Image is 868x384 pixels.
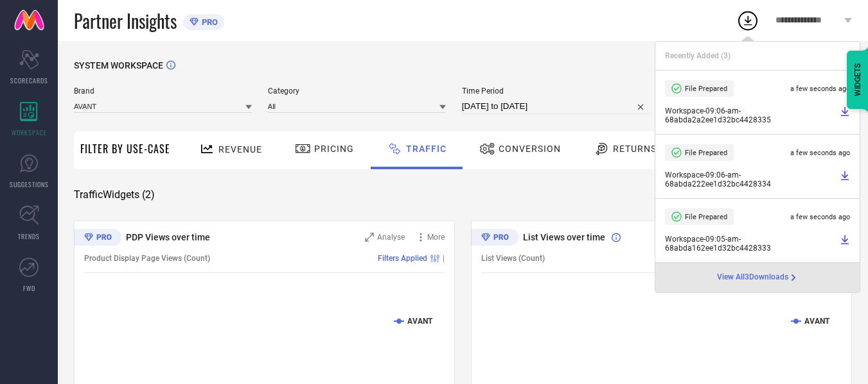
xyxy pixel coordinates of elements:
span: PDP Views over time [126,232,210,242]
span: SYSTEM WORKSPACE [74,60,163,71]
a: View All3Downloads [717,272,799,283]
span: More [427,233,445,242]
span: SUGGESTIONS [10,179,49,189]
span: Recently Added ( 3 ) [665,51,731,60]
span: Conversion [499,144,561,154]
div: Open download page [717,272,799,283]
div: Premium [471,229,518,248]
span: FWD [23,283,35,293]
span: Revenue [218,144,262,154]
span: WORKSPACE [12,128,47,137]
span: a few seconds ago [790,149,850,157]
text: AVANT [804,317,830,326]
span: Returns [613,144,657,154]
span: PRO [199,17,218,27]
span: a few seconds ago [790,213,850,221]
span: Workspace - 09:06-am - 68abda2a2ee1d32bc4428335 [665,106,837,124]
div: Premium [74,229,121,248]
span: | [443,254,445,263]
span: Product Display Page Views (Count) [84,254,210,263]
span: View All 3 Downloads [717,272,788,283]
span: Traffic [406,144,447,154]
span: Category [268,87,446,96]
span: Filters Applied [378,254,427,263]
span: Partner Insights [74,8,177,34]
span: List Views over time [523,232,605,242]
span: TRENDS [18,231,40,241]
span: File Prepared [685,213,727,221]
span: Workspace - 09:06-am - 68abda222ee1d32bc4428334 [665,171,837,188]
span: Time Period [462,87,650,96]
span: Analyse [377,233,405,242]
svg: Zoom [365,233,374,242]
span: File Prepared [685,85,727,93]
span: SCORECARDS [10,76,48,85]
a: Download [840,106,850,124]
span: List Views (Count) [481,254,545,263]
a: Download [840,171,850,188]
span: Pricing [314,144,354,154]
div: Open download list [736,9,759,32]
span: a few seconds ago [790,85,850,93]
span: Filter By Use-Case [80,141,170,156]
span: Workspace - 09:05-am - 68abda162ee1d32bc4428333 [665,235,837,253]
span: Traffic Widgets ( 2 ) [74,188,155,201]
input: Select time period [462,99,650,114]
a: Download [840,235,850,253]
span: File Prepared [685,149,727,157]
text: AVANT [407,317,433,326]
span: Brand [74,87,252,96]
